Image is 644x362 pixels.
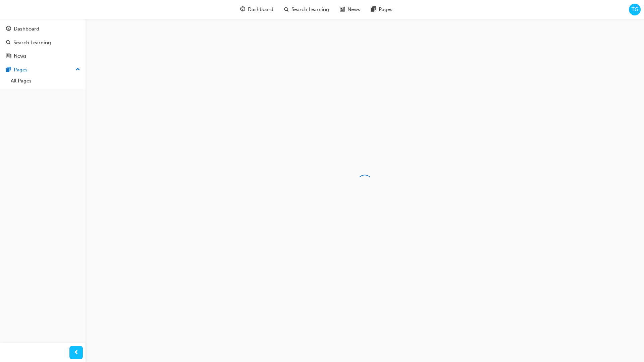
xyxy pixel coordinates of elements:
[3,37,83,49] a: Search Learning
[248,6,273,13] span: Dashboard
[240,5,245,14] span: guage-icon
[366,3,398,16] a: pages-iconPages
[6,67,11,73] span: pages-icon
[347,6,360,13] span: News
[284,5,289,14] span: search-icon
[6,40,11,46] span: search-icon
[235,3,279,16] a: guage-iconDashboard
[75,65,80,74] span: up-icon
[3,23,83,35] a: Dashboard
[279,3,334,16] a: search-iconSearch Learning
[3,64,83,76] button: Pages
[6,26,11,32] span: guage-icon
[74,349,79,357] span: prev-icon
[14,66,28,74] div: Pages
[8,76,83,86] a: All Pages
[371,5,376,14] span: pages-icon
[14,25,39,33] div: Dashboard
[334,3,366,16] a: news-iconNews
[632,6,638,13] span: TG
[6,53,11,59] span: news-icon
[340,5,345,14] span: news-icon
[629,4,641,15] button: TG
[3,21,83,64] button: DashboardSearch LearningNews
[13,39,51,47] div: Search Learning
[3,50,83,62] a: News
[379,6,392,13] span: Pages
[14,52,26,60] div: News
[291,6,329,13] span: Search Learning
